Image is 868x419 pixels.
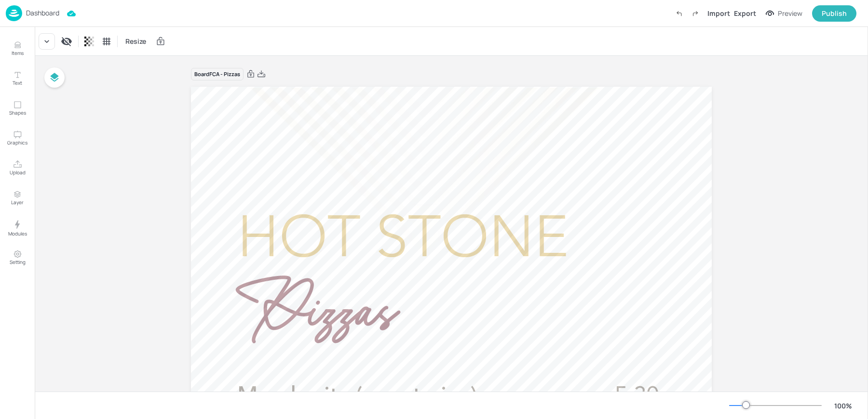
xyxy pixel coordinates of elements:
div: Display condition [59,34,74,49]
div: Preview [778,8,802,19]
button: Publish [812,5,856,22]
label: Undo (Ctrl + Z) [671,5,687,22]
img: logo-86c26b7e.jpg [6,5,22,21]
div: Export [734,8,756,18]
span: Resize [123,36,148,46]
div: Import [707,8,730,18]
p: Dashboard [26,10,59,16]
span: Margherita (vegetarian) [237,385,477,408]
div: 100 % [831,401,854,411]
div: Board FCA - Pizzas [191,68,244,81]
span: 5.30 [614,385,659,408]
label: Redo (Ctrl + Y) [687,5,704,22]
button: Preview [760,6,808,21]
div: Publish [822,8,847,19]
